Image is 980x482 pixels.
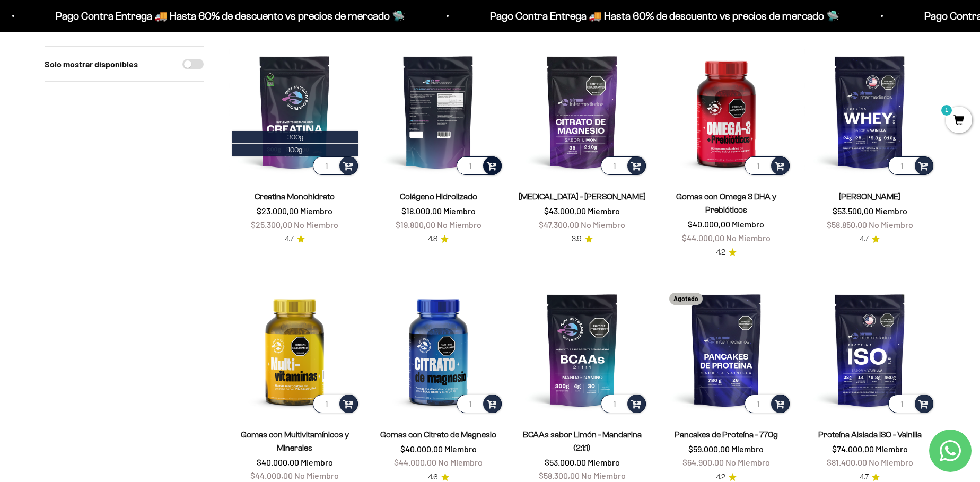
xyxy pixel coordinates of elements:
[675,430,778,439] a: Pancakes de Proteína - 770g
[443,206,476,216] span: Miembro
[726,233,771,243] span: No Miembro
[581,220,625,230] span: No Miembro
[539,220,579,230] span: $47.300,00
[588,206,620,216] span: Miembro
[380,430,496,439] a: Gomas con Citrato de Magnesio
[875,206,907,216] span: Miembro
[523,430,642,452] a: BCAAs sabor Limón - Mandarina (2:1:1)
[437,220,482,230] span: No Miembro
[544,206,586,216] span: $43.000,00
[581,470,626,480] span: No Miembro
[940,104,953,117] mark: 1
[300,206,332,216] span: Miembro
[301,457,333,467] span: Miembro
[257,206,299,216] span: $23.000,00
[288,146,302,154] span: 100g
[294,220,338,230] span: No Miembro
[818,430,922,439] a: Proteína Aislada ISO - Vainilla
[869,457,913,467] span: No Miembro
[539,470,580,480] span: $58.300,00
[394,457,436,467] span: $44.000,00
[401,206,442,216] span: $18.000,00
[572,233,593,245] a: 3.93.9 de 5.0 estrellas
[55,7,404,24] p: Pago Contra Entrega 🚚 Hasta 60% de descuento vs precios de mercado 🛸
[725,457,770,467] span: No Miembro
[676,192,776,214] a: Gomas con Omega 3 DHA y Prebióticos
[489,7,838,24] p: Pago Contra Entrega 🚚 Hasta 60% de descuento vs precios de mercado 🛸
[285,233,305,245] a: 4.74.7 de 5.0 estrellas
[688,219,730,229] span: $40.000,00
[428,233,437,245] span: 4.8
[428,233,449,245] a: 4.84.8 de 5.0 estrellas
[946,115,972,127] a: 1
[287,133,303,141] span: 300g
[373,46,504,177] img: Colágeno Hidrolizado
[257,457,299,467] span: $40.000,00
[241,430,349,452] a: Gomas con Multivitamínicos y Minerales
[732,219,764,229] span: Miembro
[438,457,483,467] span: No Miembro
[588,457,620,467] span: Miembro
[294,470,339,480] span: No Miembro
[716,247,737,258] a: 4.24.2 de 5.0 estrellas
[45,57,138,71] label: Solo mostrar disponibles
[827,457,867,467] span: $81.400,00
[731,444,764,454] span: Miembro
[869,220,913,230] span: No Miembro
[839,192,900,201] a: [PERSON_NAME]
[251,220,292,230] span: $25.300,00
[876,444,908,454] span: Miembro
[688,444,730,454] span: $59.000,00
[832,444,874,454] span: $74.000,00
[519,192,646,201] a: [MEDICAL_DATA] - [PERSON_NAME]
[833,206,873,216] span: $53.500,00
[860,233,880,245] a: 4.74.7 de 5.0 estrellas
[400,444,443,454] span: $40.000,00
[572,233,582,245] span: 3.9
[400,192,477,201] a: Colágeno Hidrolizado
[444,444,477,454] span: Miembro
[285,233,294,245] span: 4.7
[250,470,293,480] span: $44.000,00
[545,457,586,467] span: $53.000,00
[682,457,724,467] span: $64.900,00
[827,220,867,230] span: $58.850,00
[682,233,724,243] span: $44.000,00
[396,220,435,230] span: $19.800,00
[255,192,335,201] a: Creatina Monohidrato
[716,247,725,258] span: 4.2
[860,233,869,245] span: 4.7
